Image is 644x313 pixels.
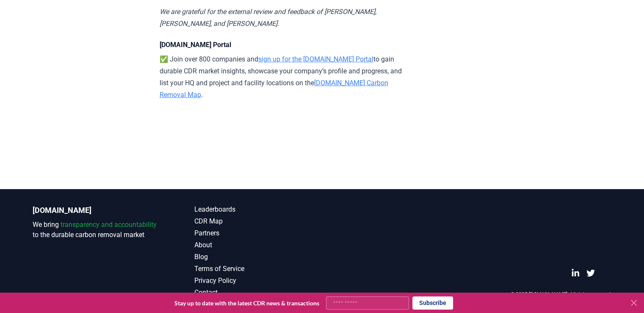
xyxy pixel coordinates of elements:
[194,216,322,226] a: CDR Map
[194,288,322,298] a: Contact
[194,204,322,215] a: Leaderboards
[194,264,322,274] a: Terms of Service
[61,221,157,229] span: transparency and accountability
[586,269,595,277] a: Twitter
[33,204,160,216] p: [DOMAIN_NAME]
[160,53,407,101] p: ✅ Join over 800 companies and to gain durable CDR market insights, showcase your company’s profil...
[194,252,322,262] a: Blog
[194,240,322,250] a: About
[571,269,580,277] a: LinkedIn
[511,291,612,298] p: © 2025 [DOMAIN_NAME]. All rights reserved.
[33,220,160,240] p: We bring to the durable carbon removal market
[194,276,322,286] a: Privacy Policy
[160,8,376,28] em: We are grateful for the external review and feedback of [PERSON_NAME], [PERSON_NAME], and [PERSON...
[160,79,388,99] a: [DOMAIN_NAME] Carbon Removal Map
[194,228,322,238] a: Partners
[160,40,407,50] h4: [DOMAIN_NAME] Portal
[258,55,373,63] a: sign up for the [DOMAIN_NAME] Portal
